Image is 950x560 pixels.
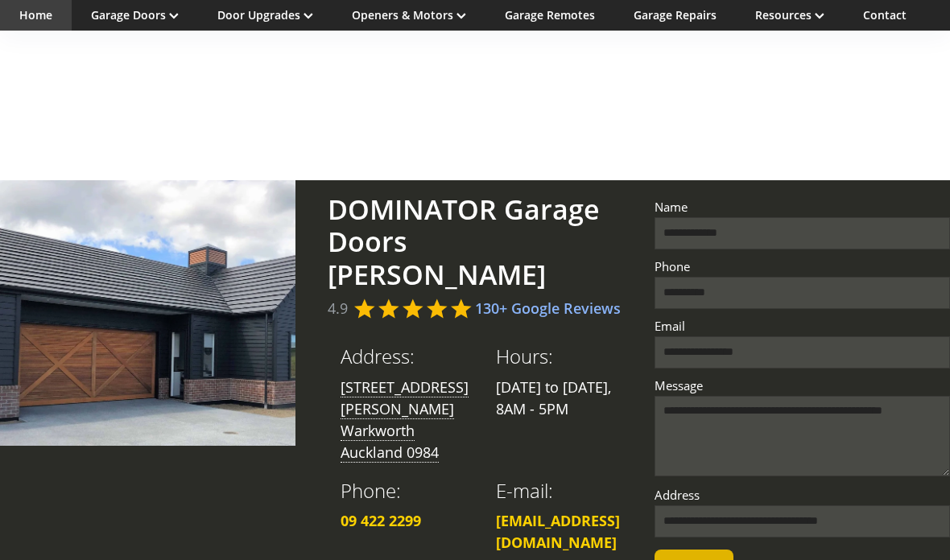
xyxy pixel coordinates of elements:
a: [EMAIL_ADDRESS][DOMAIN_NAME] [496,511,620,552]
h2: DOMINATOR Garage Doors [PERSON_NAME] [328,193,623,291]
h3: Hours: [496,345,635,376]
a: Home [19,7,52,23]
p: [DATE] to [DATE], 8AM - 5PM [496,377,635,420]
h3: Phone: [341,480,480,510]
h3: Address: [341,345,480,376]
div: Rated 4.9 out of 5, [354,298,475,319]
a: Garage Doors [91,7,179,23]
a: Garage Repairs [634,7,717,23]
h3: E-mail: [496,480,635,510]
a: 09 422 2299 [341,511,421,530]
a: Contact [863,7,907,23]
label: Message [655,380,950,392]
label: Address [655,489,950,501]
a: Resources [755,7,824,23]
a: 130+ Google Reviews [475,299,621,318]
label: Phone [655,261,950,273]
label: Name [655,201,950,213]
a: Door Upgrades [217,7,313,23]
label: Email [655,320,950,332]
a: Openers & Motors [352,7,466,23]
a: Garage Remotes [505,7,595,23]
span: 4.9 [328,298,348,319]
